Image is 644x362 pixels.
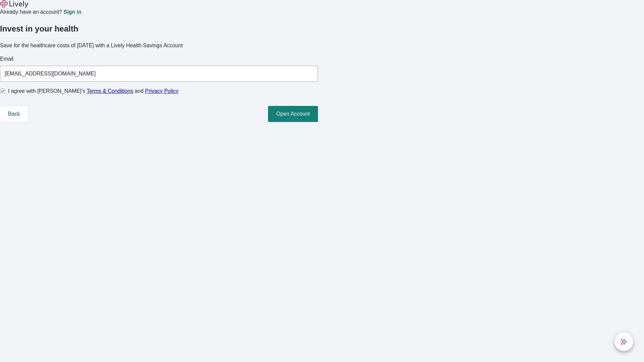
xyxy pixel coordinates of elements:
a: Terms & Conditions [87,88,133,94]
a: Privacy Policy [145,88,179,94]
a: Sign in [63,9,81,15]
span: I agree with [PERSON_NAME]’s and [8,87,178,95]
button: Open Account [268,106,318,122]
button: chat [614,333,633,351]
svg: Lively AI Assistant [621,339,627,345]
